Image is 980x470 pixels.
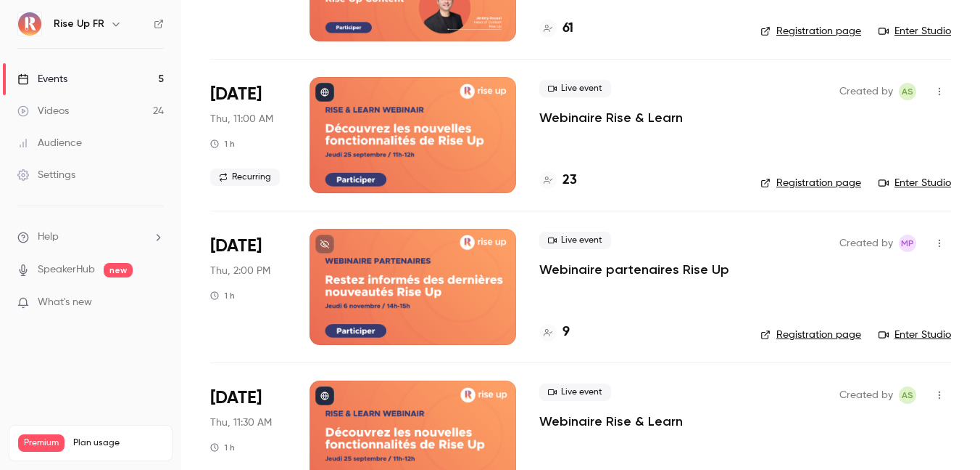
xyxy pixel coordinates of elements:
span: Live event [539,80,611,97]
span: AS [902,83,913,100]
span: Plan usage [73,437,163,449]
div: 1 h [210,138,235,150]
h4: 23 [562,171,577,190]
span: Aliocha Segard [899,83,916,100]
span: new [104,263,133,277]
span: What's new [38,295,92,310]
a: Enter Studio [879,176,951,190]
a: 23 [539,171,577,190]
span: Aliocha Segard [899,386,916,404]
div: Events [17,72,67,86]
a: Registration page [760,328,861,342]
div: Settings [17,168,75,182]
span: Morgane Philbert [899,235,916,252]
div: Nov 6 Thu, 2:00 PM (Europe/Paris) [210,229,286,345]
a: Enter Studio [879,24,951,39]
div: 1 h [210,290,235,301]
a: Registration page [760,176,861,190]
img: Rise Up FR [18,12,41,36]
a: Enter Studio [879,328,951,342]
a: Webinaire partenaires Rise Up [539,261,729,278]
a: Registration page [760,24,861,39]
span: Help [38,230,59,245]
span: MP [901,235,914,252]
a: 61 [539,19,573,39]
a: SpeakerHub [38,262,95,277]
a: Webinaire Rise & Learn [539,109,683,126]
span: Premium [18,434,65,452]
span: [DATE] [210,235,262,258]
span: AS [902,386,913,404]
span: Thu, 11:30 AM [210,416,272,430]
h4: 61 [562,19,573,39]
span: Live event [539,384,611,401]
div: Audience [17,136,82,150]
a: Webinaire Rise & Learn [539,413,683,430]
div: Sep 25 Thu, 11:00 AM (Europe/Paris) [210,77,286,193]
span: [DATE] [210,386,262,410]
span: Thu, 2:00 PM [210,264,270,278]
span: Created by [839,235,893,252]
div: Videos [17,104,69,118]
span: Live event [539,232,611,249]
h4: 9 [562,323,570,342]
li: help-dropdown-opener [17,230,164,245]
h6: Rise Up FR [54,17,104,31]
span: Created by [839,386,893,404]
span: Recurring [210,169,280,186]
div: 1 h [210,442,235,453]
span: Created by [839,83,893,100]
a: 9 [539,323,570,342]
span: Thu, 11:00 AM [210,112,273,126]
span: [DATE] [210,83,262,106]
